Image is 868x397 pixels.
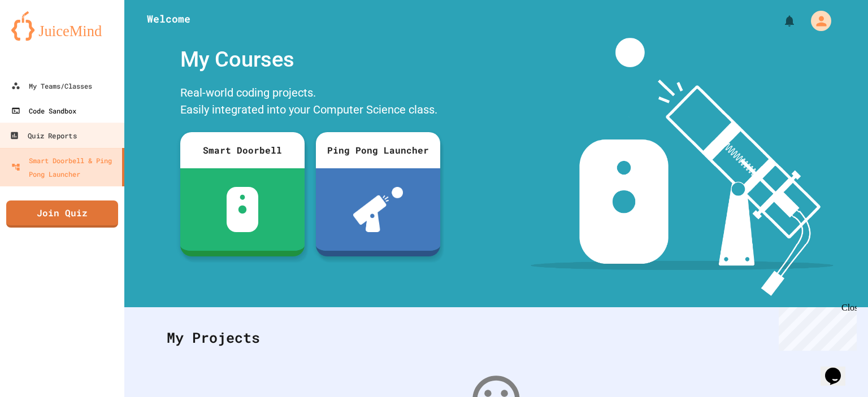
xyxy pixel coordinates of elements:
[5,5,78,72] div: Chat with us now!Close
[316,132,440,168] div: Ping Pong Launcher
[180,132,305,168] div: Smart Doorbell
[155,316,837,360] div: My Projects
[10,129,76,143] div: Quiz Reports
[799,8,834,34] div: My Account
[531,38,834,296] img: banner-image-my-projects.png
[6,200,118,228] a: Join Quiz
[353,187,403,232] img: ppl-with-ball.png
[11,154,118,181] div: Smart Doorbell & Ping Pong Launcher
[821,352,857,386] iframe: chat widget
[11,11,113,41] img: logo-orange.svg
[762,11,799,30] div: My Notifications
[227,187,259,232] img: sdb-white.svg
[11,104,76,117] div: Code Sandbox
[11,79,92,93] div: My Teams/Classes
[774,303,857,351] iframe: chat widget
[175,81,446,124] div: Real-world coding projects. Easily integrated into your Computer Science class.
[175,38,446,81] div: My Courses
